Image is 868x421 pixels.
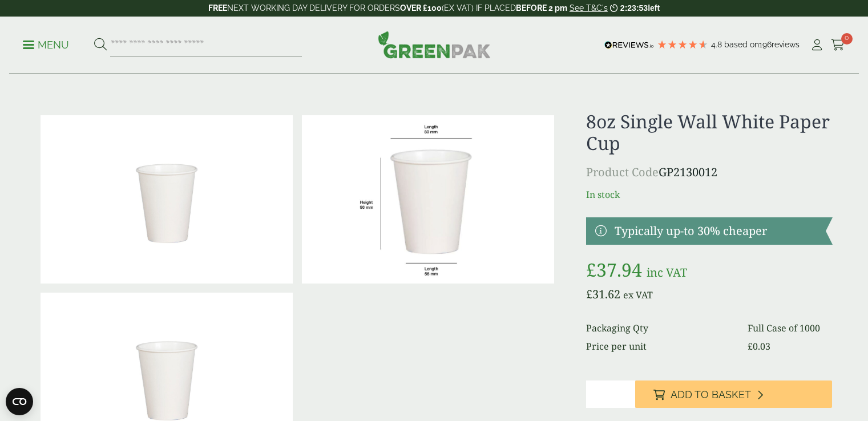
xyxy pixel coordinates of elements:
[570,3,608,13] a: See T&C's
[635,380,832,408] button: Add to Basket
[516,3,567,13] strong: BEFORE 2 pm
[748,340,770,353] bdi: 0.03
[657,39,708,50] div: 4.79 Stars
[620,3,648,13] span: 2:23:53
[586,286,592,302] span: £
[586,321,734,335] dt: Packaging Qty
[586,188,832,201] p: In stock
[724,40,759,49] span: Based on
[671,388,751,401] span: Add to Basket
[41,115,293,284] img: 8oz Single Wall White Paper Cup 0
[623,289,653,301] span: ex VAT
[711,40,724,49] span: 4.8
[648,3,660,13] span: left
[586,257,596,282] span: £
[810,39,824,51] i: My Account
[604,41,654,49] img: REVIEWS.io
[6,388,33,415] button: Open CMP widget
[586,339,734,353] dt: Price per unit
[23,38,69,52] p: Menu
[831,37,845,54] a: 0
[586,257,642,282] bdi: 37.94
[831,39,845,51] i: Cart
[400,3,442,13] strong: OVER £100
[23,38,69,50] a: Menu
[748,321,833,335] dd: Full Case of 1000
[378,31,491,58] img: GreenPak Supplies
[586,164,659,180] span: Product Code
[748,340,753,353] span: £
[302,115,554,284] img: WhiteCup_8oz
[759,40,772,49] span: 196
[772,40,800,49] span: reviews
[647,265,687,280] span: inc VAT
[586,286,620,302] bdi: 31.62
[208,3,227,13] strong: FREE
[841,33,853,44] span: 0
[586,111,832,155] h1: 8oz Single Wall White Paper Cup
[586,164,832,181] p: GP2130012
